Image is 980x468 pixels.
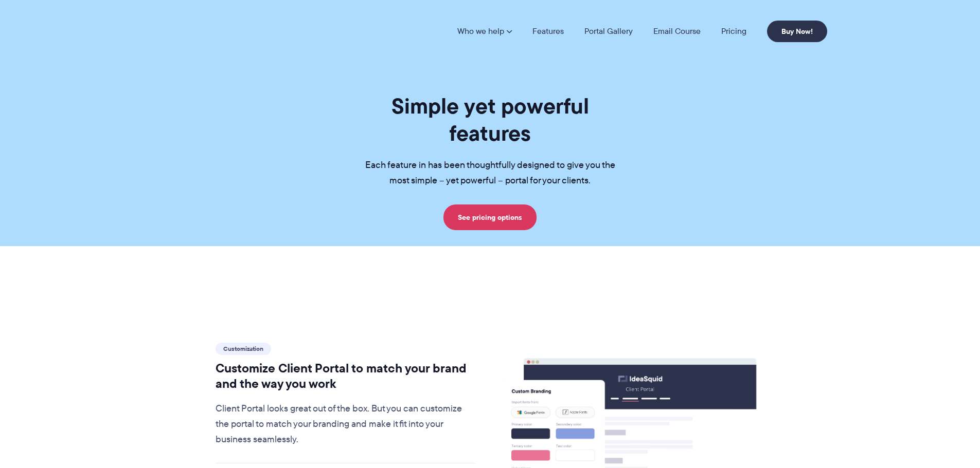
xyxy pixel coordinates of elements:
a: Who we help [457,27,512,35]
a: Email Course [653,27,701,35]
a: See pricing options [443,204,537,230]
a: Buy Now! [767,21,827,42]
p: Client Portal looks great out of the box. But you can customize the portal to match your branding... [216,401,475,447]
h1: Simple yet powerful features [349,92,632,147]
a: Features [532,27,564,35]
a: Portal Gallery [584,27,633,35]
a: Pricing [721,27,746,35]
span: Customization [216,343,271,355]
p: Each feature in has been thoughtfully designed to give you the most simple – yet powerful – porta... [349,158,632,189]
h2: Customize Client Portal to match your brand and the way you work [216,361,475,391]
